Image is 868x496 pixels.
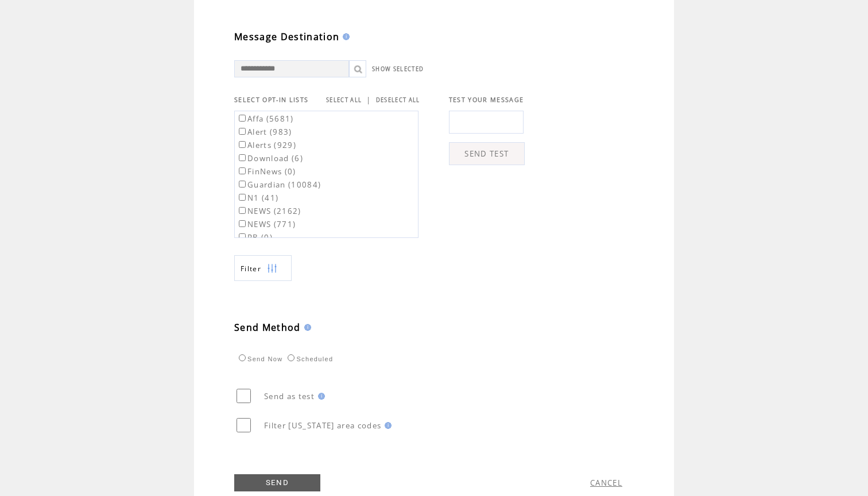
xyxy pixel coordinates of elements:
img: help.gif [381,422,392,429]
a: DESELECT ALL [376,96,420,104]
span: TEST YOUR MESSAGE [449,96,524,104]
span: Filter [US_STATE] area codes [264,420,381,431]
input: NEWS (771) [239,220,246,227]
label: NEWS (2162) [237,206,301,216]
img: help.gif [339,33,350,40]
label: FinNews (0) [237,166,296,177]
img: help.gif [315,393,325,400]
span: Show filters [241,264,261,274]
span: | [366,95,371,105]
input: Affa (5681) [239,115,246,122]
label: Alert (983) [237,127,292,137]
span: Message Destination [234,30,339,43]
label: NEWS (771) [237,219,296,229]
label: Alerts (929) [237,140,296,150]
span: Send as test [264,391,315,401]
input: N1 (41) [239,194,246,201]
a: SHOW SELECTED [372,65,424,73]
a: SEND TEST [449,142,525,165]
span: SELECT OPT-IN LISTS [234,96,308,104]
img: filters.png [267,256,277,282]
label: Scheduled [285,356,333,362]
input: Guardian (10084) [239,181,246,188]
label: RB (0) [237,232,273,243]
input: FinNews (0) [239,167,246,174]
a: CANCEL [590,478,622,488]
input: Alert (983) [239,128,246,135]
a: SELECT ALL [326,96,362,104]
label: Send Now [236,356,282,362]
a: Filter [234,255,292,281]
input: Scheduled [288,354,294,361]
label: Guardian (10084) [237,179,321,190]
span: Send Method [234,321,301,334]
label: Download (6) [237,153,303,163]
label: Affa (5681) [237,114,294,124]
a: SEND [234,474,320,491]
input: NEWS (2162) [239,207,246,214]
img: help.gif [301,324,311,331]
input: Alerts (929) [239,141,246,148]
input: Download (6) [239,154,246,161]
input: RB (0) [239,233,246,240]
input: Send Now [239,354,246,361]
label: N1 (41) [237,193,278,203]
